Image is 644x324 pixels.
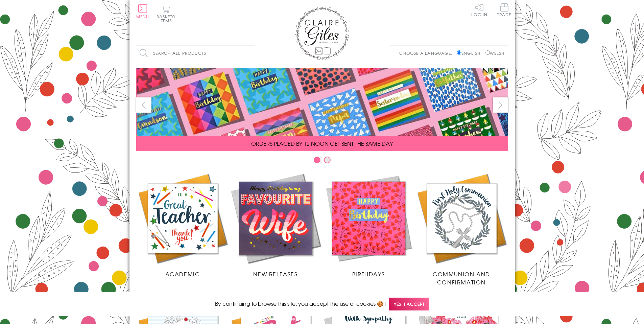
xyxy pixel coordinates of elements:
[251,139,393,147] span: ORDERS PLACED BY 12 NOON GET SENT THE SAME DAY
[248,46,255,61] input: Search
[497,3,511,17] span: Trade
[295,7,349,60] img: Claire Giles Greetings Cards
[136,97,151,113] button: prev
[389,298,429,311] span: Yes, I accept
[493,97,508,113] button: next
[157,5,175,23] button: Basket0 items
[253,270,297,278] span: New Releases
[165,270,200,278] span: Academic
[415,172,508,286] a: Communion and Confirmation
[352,270,385,278] span: Birthdays
[485,50,490,55] input: Welsh
[324,157,331,163] button: Carousel Page 2
[160,14,175,24] span: 0 items
[471,3,487,17] a: Log In
[322,172,415,278] a: Birthdays
[399,50,456,56] p: Choose a language:
[136,14,149,20] span: Menu
[229,172,322,278] a: New Releases
[433,270,490,286] span: Communion and Confirmation
[457,50,484,56] label: English
[136,156,508,167] div: Carousel Pagination
[314,157,320,163] button: Carousel Page 1 (Current Slide)
[136,172,229,278] a: Academic
[497,3,511,18] a: Trade
[136,4,149,19] button: Menu
[136,46,255,61] input: Search all products
[485,50,505,56] label: Welsh
[457,50,461,55] input: English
